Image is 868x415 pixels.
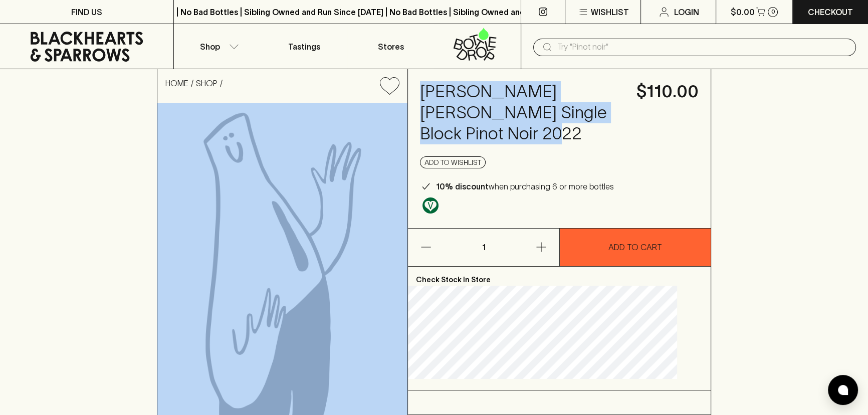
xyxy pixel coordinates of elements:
[261,24,347,69] a: Tastings
[420,156,486,168] button: Add to wishlist
[674,6,699,18] p: Login
[636,81,699,102] h4: $110.00
[420,195,441,216] a: Made without the use of any animal products.
[730,6,754,18] p: $0.00
[378,41,404,53] p: Stores
[808,6,853,18] p: Checkout
[771,9,775,15] p: 0
[408,267,711,286] p: Check Stock In Store
[560,229,711,266] button: ADD TO CART
[196,79,218,88] a: SHOP
[838,385,848,395] img: bubble-icon
[200,41,220,53] p: Shop
[165,79,188,88] a: HOME
[591,6,629,18] p: Wishlist
[557,39,848,55] input: Try "Pinot noir"
[376,73,403,99] button: Add to wishlist
[420,81,624,144] h4: [PERSON_NAME] [PERSON_NAME] Single Block Pinot Noir 2022
[608,241,662,253] p: ADD TO CART
[71,6,102,18] p: FIND US
[472,229,496,266] p: 1
[288,41,320,53] p: Tastings
[174,24,261,69] button: Shop
[436,182,489,191] b: 10% discount
[422,197,439,214] img: Vegan
[436,180,614,192] p: when purchasing 6 or more bottles
[347,24,434,69] a: Stores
